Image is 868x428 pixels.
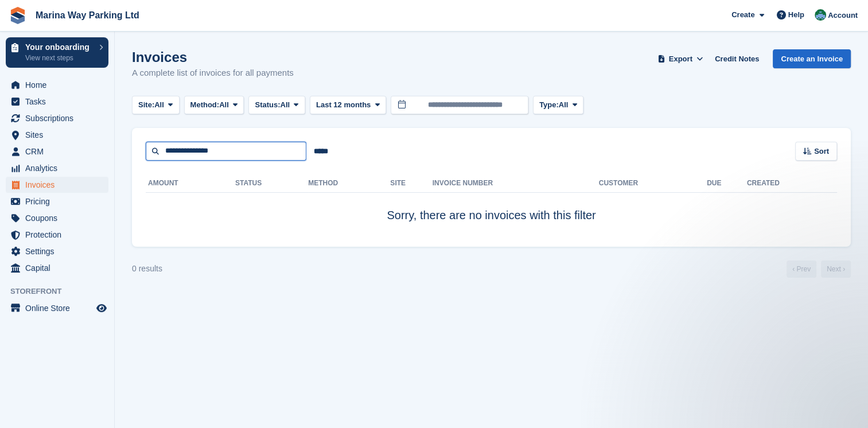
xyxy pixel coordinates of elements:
[132,67,294,80] p: A complete list of invoices for all payments
[25,160,94,176] span: Analytics
[6,77,108,93] a: menu
[95,301,108,315] a: Preview store
[25,94,94,110] span: Tasks
[747,174,837,193] th: Created
[6,94,108,110] a: menu
[31,6,144,25] a: Marina Way Parking Ltd
[6,143,108,159] a: menu
[25,210,94,226] span: Coupons
[6,227,108,243] a: menu
[787,260,816,278] a: Previous
[6,243,108,259] a: menu
[6,300,108,316] a: menu
[655,49,706,68] button: Export
[433,174,599,193] th: Invoice Number
[6,110,108,126] a: menu
[316,99,371,111] span: Last 12 months
[6,37,108,68] a: Your onboarding View next steps
[25,260,94,276] span: Capital
[6,160,108,176] a: menu
[154,99,164,111] span: All
[710,49,764,68] a: Credit Notes
[821,260,851,278] a: Next
[387,209,595,221] span: Sorry, there are no invoices with this filter
[9,7,26,24] img: stora-icon-8386f47178a22dfd0bd8f6a31ec36ba5ce8667c1dd55bd0f319d3a0aa187defe.svg
[10,286,114,297] span: Storefront
[6,193,108,209] a: menu
[539,99,559,111] span: Type:
[788,9,804,21] span: Help
[25,110,94,126] span: Subscriptions
[132,49,294,65] h1: Invoices
[669,53,692,65] span: Export
[281,99,290,111] span: All
[132,96,180,115] button: Site: All
[390,174,432,193] th: Site
[25,143,94,159] span: CRM
[6,210,108,226] a: menu
[25,77,94,93] span: Home
[707,174,747,193] th: Due
[25,193,94,209] span: Pricing
[773,49,851,68] a: Create an Invoice
[6,260,108,276] a: menu
[184,96,244,115] button: Method: All
[308,174,390,193] th: Method
[248,96,305,115] button: Status: All
[190,99,220,111] span: Method:
[255,99,280,111] span: Status:
[828,10,858,21] span: Account
[533,96,583,115] button: Type: All
[599,174,707,193] th: Customer
[146,174,235,193] th: Amount
[25,243,94,259] span: Settings
[138,99,154,111] span: Site:
[815,9,826,21] img: Richard
[25,43,94,51] p: Your onboarding
[814,146,829,157] span: Sort
[6,127,108,143] a: menu
[25,127,94,143] span: Sites
[25,300,94,316] span: Online Store
[25,227,94,243] span: Protection
[784,260,853,278] nav: Page
[731,9,754,21] span: Create
[25,53,94,63] p: View next steps
[235,174,308,193] th: Status
[219,99,229,111] span: All
[25,177,94,193] span: Invoices
[559,99,569,111] span: All
[310,96,386,115] button: Last 12 months
[132,263,162,275] div: 0 results
[6,177,108,193] a: menu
